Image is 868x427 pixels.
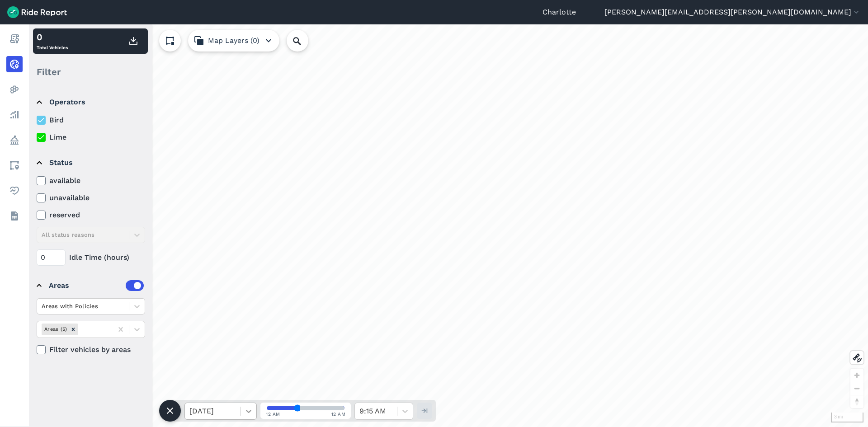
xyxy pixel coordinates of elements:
label: Bird [37,115,145,126]
a: Heatmaps [6,81,23,98]
a: Analyze [6,107,23,123]
input: Search Location or Vehicles [287,30,323,52]
button: Map Layers (0) [188,30,279,52]
summary: Status [37,150,144,175]
a: Areas [6,157,23,174]
label: Filter vehicles by areas [37,344,145,355]
div: Areas (5) [42,324,68,335]
a: Report [6,31,23,47]
a: Datasets [6,208,23,224]
div: Areas [49,280,144,291]
a: Charlotte [542,7,576,18]
button: [PERSON_NAME][EMAIL_ADDRESS][PERSON_NAME][DOMAIN_NAME] [604,7,861,18]
span: 12 AM [266,411,280,418]
label: unavailable [37,192,145,203]
label: Lime [37,132,145,143]
a: Health [6,183,23,199]
label: reserved [37,210,145,221]
summary: Operators [37,89,144,115]
div: Remove Areas (5) [68,324,78,335]
div: Idle Time (hours) [37,249,145,266]
div: Total Vehicles [37,30,68,52]
div: Filter [33,58,148,86]
summary: Areas [37,273,144,298]
span: 12 AM [331,411,346,418]
a: Policy [6,132,23,148]
img: Ride Report [7,6,67,18]
div: 0 [37,30,68,44]
a: Realtime [6,56,23,72]
div: loading [29,24,868,427]
label: available [37,175,145,186]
